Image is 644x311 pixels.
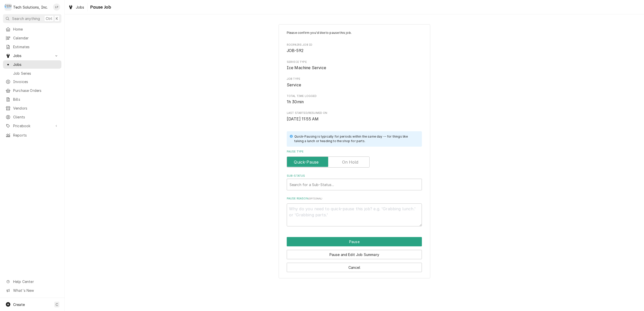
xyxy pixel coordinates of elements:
[3,51,61,60] a: Go to Jobs
[3,122,61,130] a: Go to Pricebook
[287,94,422,105] div: Total Time Logged
[13,35,59,41] span: Calendar
[56,16,58,21] span: K
[13,44,59,49] span: Estimates
[3,286,61,295] a: Go to What's New
[287,60,422,71] div: Service Type
[287,77,422,81] span: Job Type
[3,95,61,103] a: Bills
[53,4,60,11] div: LP
[3,60,61,69] a: Jobs
[3,14,61,23] button: Search anythingCtrlK
[3,113,61,121] a: Clients
[76,5,84,10] span: Jobs
[13,27,59,32] span: Home
[13,133,59,138] span: Reports
[12,16,40,21] span: Search anything
[287,237,422,272] div: Button Group
[3,77,61,86] a: Invoices
[3,104,61,112] a: Vendors
[13,79,59,84] span: Invoices
[287,250,422,259] button: Pause and Edit Job Summary
[287,83,301,87] span: Service
[287,82,422,88] span: Job Type
[287,48,303,53] span: JOB-592
[89,4,111,11] span: Pause Job
[13,62,59,67] span: Jobs
[287,94,422,98] span: Total Time Logged
[13,288,58,293] span: What's New
[13,279,58,284] span: Help Center
[5,4,12,11] div: T
[287,111,422,122] div: Last Started/Resumed On
[287,117,319,121] span: [DATE] 11:55 AM
[287,116,422,122] span: Last Started/Resumed On
[287,43,422,47] span: Roopairs Job ID
[13,5,48,10] div: Tech Solutions, Inc.
[5,4,12,11] div: Tech Solutions, Inc.'s Avatar
[13,106,59,111] span: Vendors
[287,43,422,54] div: Roopairs Job ID
[13,302,25,307] span: Create
[287,48,422,54] span: Roopairs Job ID
[287,237,422,246] div: Button Group Row
[287,263,422,272] button: Cancel
[13,71,59,76] span: Job Series
[308,197,322,200] span: ( optional )
[287,174,422,190] div: Sub-Status
[294,134,417,144] div: Quick-Pausing is typically for periods within the same day -- for things like taking a lunch or h...
[56,302,58,307] span: C
[66,3,86,11] a: Jobs
[287,237,422,246] button: Pause
[287,99,422,105] span: Total Time Logged
[3,25,61,33] a: Home
[13,88,59,93] span: Purchase Orders
[13,53,51,58] span: Jobs
[287,65,422,71] span: Service Type
[287,174,422,178] label: Sub-Status
[287,197,422,226] div: Pause Reason
[287,31,422,35] p: Please confirm you'd like to pause this job.
[13,114,59,120] span: Clients
[46,16,52,21] span: Ctrl
[287,246,422,259] div: Button Group Row
[279,24,430,279] div: Job Pause
[287,77,422,88] div: Job Type
[287,60,422,64] span: Service Type
[3,86,61,95] a: Purchase Orders
[13,123,51,128] span: Pricebook
[287,31,422,226] div: Job Pause Form
[3,277,61,286] a: Go to Help Center
[3,69,61,77] a: Job Series
[13,97,59,102] span: Bills
[3,43,61,51] a: Estimates
[53,4,60,11] div: Lisa Paschal's Avatar
[287,150,422,154] label: Pause Type
[287,150,422,168] div: Pause Type
[287,99,304,104] span: 1h 30min
[287,111,422,115] span: Last Started/Resumed On
[3,34,61,42] a: Calendar
[287,65,326,70] span: Ice Machine Service
[287,197,422,201] label: Pause Reason
[3,131,61,139] a: Reports
[287,259,422,272] div: Button Group Row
